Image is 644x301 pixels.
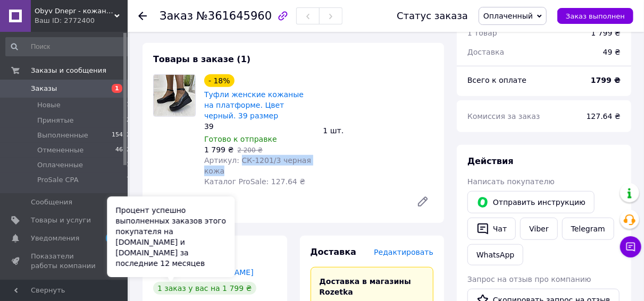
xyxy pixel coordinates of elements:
span: Написать покупателю [467,177,555,186]
img: Туфли женские кожаные на платформе. Цвет черный. 39 размер [154,75,195,116]
span: Всего к оплате [467,76,526,84]
div: - 18% [204,74,235,87]
span: Доставка в магазины Rozetka [320,277,411,296]
span: 1 799 ₴ [204,145,233,154]
span: Оплаченные [37,160,83,170]
span: №361645960 [196,10,272,22]
span: Заказы [31,84,57,93]
span: 2 200 ₴ [237,147,262,154]
span: Заказы и сообщения [31,66,106,75]
div: 39 [204,121,315,132]
span: ProSale CPA [37,175,79,185]
div: Статус заказа [397,11,468,21]
span: Действия [467,156,514,166]
span: Доставка [467,48,504,56]
a: Viber [520,218,557,240]
button: Отправить инструкцию [467,191,595,213]
span: Заказ выполнен [566,12,625,20]
a: Telegram [562,218,614,240]
span: 3 [106,234,114,243]
span: Готово к отправке [204,135,277,143]
div: 49 ₴ [597,40,627,64]
span: 72 [123,116,130,125]
div: 1 799 ₴ [200,194,408,209]
div: 1 заказ у вас на 1 799 ₴ [153,282,256,295]
span: 1 [127,100,130,110]
span: Сообщения [31,197,72,207]
span: Заказ [160,10,193,22]
div: Вернуться назад [138,11,147,21]
span: Товары и услуги [31,216,91,225]
button: Чат с покупателем [620,236,641,257]
span: Каталог ProSale: 127.64 ₴ [204,177,305,186]
span: 4672 [115,145,130,155]
a: Туфли женские кожаные на платформе. Цвет черный. 39 размер [204,90,304,120]
span: Obyv Dnepr - кожаная обувь г. Днепр [35,6,114,16]
span: Оплаченный [483,12,533,20]
input: Поиск [5,37,131,56]
a: Редактировать [412,191,433,212]
span: 1 [127,160,130,170]
span: Новые [37,100,61,110]
span: Комиссия за заказ [467,112,540,121]
button: Чат [467,218,516,240]
span: 1 товар [467,29,497,37]
div: Ваш ID: 2772400 [35,16,128,25]
a: WhatsApp [467,244,523,265]
div: 1 шт. [319,123,438,138]
span: 1 [112,84,122,93]
span: Уведомления [31,234,79,243]
span: Артикул: СК-1201/3 черная кожа [204,156,311,175]
span: Выполненные [37,131,88,140]
b: 1799 ₴ [591,76,621,84]
span: 7 [127,175,130,185]
div: 1 799 ₴ [591,28,621,38]
span: 15422 [112,131,130,140]
span: Показатели работы компании [31,252,98,271]
span: 127.64 ₴ [587,112,621,121]
span: Доставка [311,247,357,257]
button: Заказ выполнен [557,8,633,24]
div: Процент успешно выполненных заказов этого покупателя на [DOMAIN_NAME] и [DOMAIN_NAME] за последни... [107,196,235,277]
span: Запрос на отзыв про компанию [467,275,591,283]
span: Принятые [37,116,74,125]
span: Редактировать [374,248,433,256]
span: Товары в заказе (1) [153,54,250,64]
span: Отмененные [37,145,83,155]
